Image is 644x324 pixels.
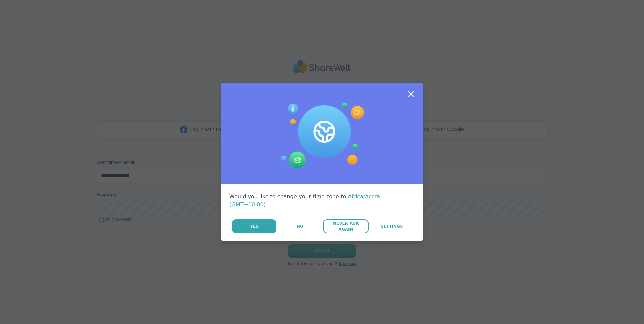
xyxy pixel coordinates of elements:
[250,223,259,229] span: Yes
[277,219,322,233] button: No
[323,219,368,233] button: Never Ask Again
[381,223,403,229] span: Settings
[297,223,303,229] span: No
[232,219,276,233] button: Yes
[369,219,415,233] a: Settings
[326,220,365,232] span: Never Ask Again
[280,103,364,168] img: Session Experience
[229,193,415,209] div: Would you like to change your time zone to
[229,193,380,208] span: Africa/Accra (GMT+00:00)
